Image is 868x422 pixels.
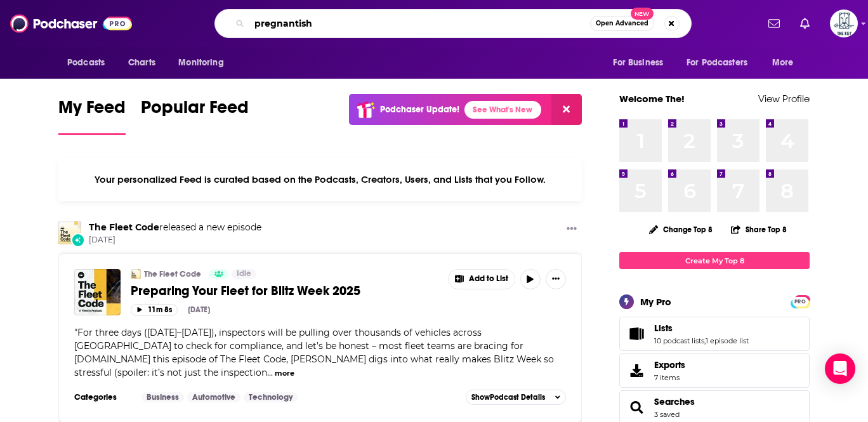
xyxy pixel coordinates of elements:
[380,104,459,115] p: Podchaser Update!
[706,336,749,345] a: 1 episode list
[830,10,858,37] span: Logged in as TheKeyPR
[244,392,298,402] a: Technology
[631,8,654,20] span: New
[562,221,582,237] button: Show More Button
[466,390,566,405] button: ShowPodcast Details
[144,269,201,279] a: The Fleet Code
[641,221,720,237] button: Change Top 8
[141,96,249,126] span: Popular Feed
[131,269,141,279] img: The Fleet Code
[58,51,121,75] button: open menu
[67,54,105,72] span: Podcasts
[792,296,808,306] a: PRO
[654,373,685,382] span: 7 items
[141,392,184,402] a: Business
[678,51,766,75] button: open menu
[275,368,294,379] button: more
[830,10,858,37] button: Show profile menu
[654,410,680,419] a: 3 saved
[187,392,240,402] a: Automotive
[654,359,685,371] span: Exports
[74,392,131,402] h3: Categories
[619,93,685,105] a: Welcome The!
[590,16,654,31] button: Open AdvancedNew
[619,353,810,388] a: Exports
[763,51,810,75] button: open menu
[654,336,704,345] a: 10 podcast lists
[71,233,85,247] div: New Episode
[74,327,554,378] span: For three days ([DATE]–[DATE]), inspectors will be pulling over thousands of vehicles across [GEO...
[825,353,855,384] div: Open Intercom Messenger
[89,221,261,234] h3: released a new episode
[604,51,679,75] button: open menu
[792,297,808,307] span: PRO
[214,9,692,38] div: Search podcasts, credits, & more...
[687,54,747,72] span: For Podcasters
[58,96,126,135] a: My Feed
[267,367,273,378] span: ...
[795,13,815,34] a: Show notifications dropdown
[619,317,810,351] span: Lists
[654,396,695,407] a: Searches
[449,270,515,289] button: Show More Button
[758,93,810,105] a: View Profile
[232,269,256,279] a: Idle
[654,322,749,334] a: Lists
[624,362,649,379] span: Exports
[178,54,223,72] span: Monitoring
[249,13,590,34] input: Search podcasts, credits, & more...
[169,51,240,75] button: open menu
[131,283,360,299] span: Preparing Your Fleet for Blitz Week 2025
[546,269,566,289] button: Show More Button
[624,325,649,343] a: Lists
[772,54,794,72] span: More
[74,327,554,378] span: "
[596,20,648,27] span: Open Advanced
[464,101,541,119] a: See What's New
[613,54,663,72] span: For Business
[120,51,163,75] a: Charts
[58,221,81,244] img: The Fleet Code
[89,235,261,246] span: [DATE]
[58,158,582,201] div: Your personalized Feed is curated based on the Podcasts, Creators, Users, and Lists that you Follow.
[188,305,210,314] div: [DATE]
[704,336,706,345] span: ,
[131,304,178,316] button: 11m 8s
[237,268,251,280] span: Idle
[141,96,249,135] a: Popular Feed
[624,399,649,416] a: Searches
[730,217,787,242] button: Share Top 8
[131,283,439,299] a: Preparing Your Fleet for Blitz Week 2025
[640,296,671,308] div: My Pro
[830,10,858,37] img: User Profile
[89,221,159,233] a: The Fleet Code
[58,96,126,126] span: My Feed
[763,13,785,34] a: Show notifications dropdown
[128,54,155,72] span: Charts
[74,269,121,315] img: Preparing Your Fleet for Blitz Week 2025
[10,11,132,36] img: Podchaser - Follow, Share and Rate Podcasts
[654,322,673,334] span: Lists
[619,252,810,269] a: Create My Top 8
[469,274,508,284] span: Add to List
[471,393,545,402] span: Show Podcast Details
